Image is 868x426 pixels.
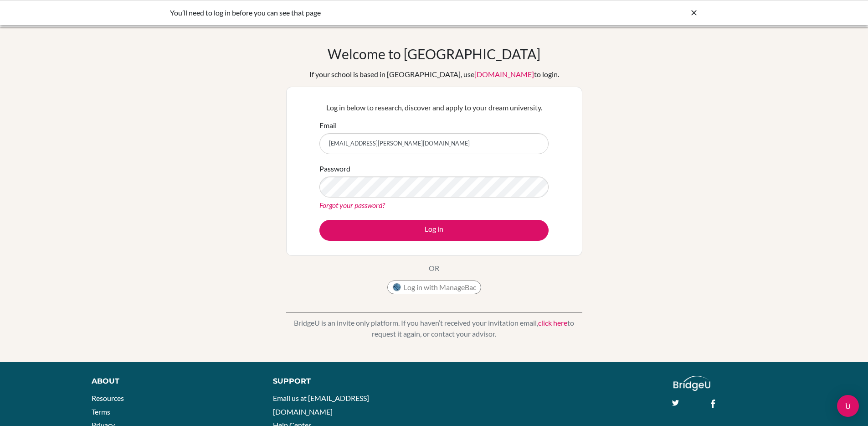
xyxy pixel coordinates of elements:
[387,281,481,294] button: Log in with ManageBac
[273,376,423,387] div: Support
[328,46,540,62] h1: Welcome to [GEOGRAPHIC_DATA]
[92,394,124,402] a: Resources
[319,163,350,174] label: Password
[474,70,534,78] a: [DOMAIN_NAME]
[170,7,562,18] div: You’ll need to log in before you can see that page
[319,120,337,131] label: Email
[429,263,439,274] p: OR
[309,69,559,80] div: If your school is based in [GEOGRAPHIC_DATA], use to login.
[837,395,859,417] div: Open Intercom Messenger
[286,317,582,339] p: BridgeU is an invite only platform. If you haven’t received your invitation email, to request it ...
[673,376,710,391] img: logo_white@2x-f4f0deed5e89b7ecb1c2cc34c3e3d731f90f0f143d5ea2071677605dd97b5244.png
[319,201,385,209] a: Forgot your password?
[319,220,549,241] button: Log in
[92,376,252,387] div: About
[538,318,567,327] a: click here
[92,407,110,416] a: Terms
[273,394,369,416] a: Email us at [EMAIL_ADDRESS][DOMAIN_NAME]
[319,102,549,113] p: Log in below to research, discover and apply to your dream university.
